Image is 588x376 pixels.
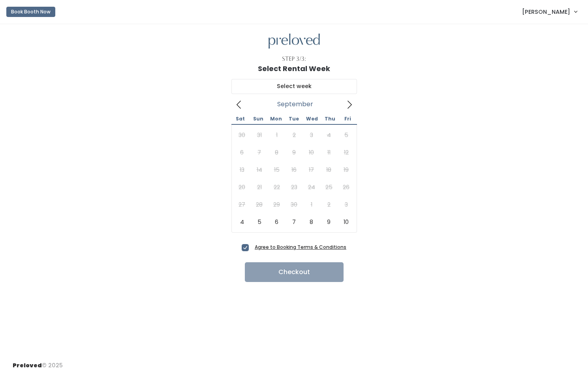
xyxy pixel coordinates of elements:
[231,79,357,94] input: Select week
[339,117,357,121] span: Fri
[255,244,346,250] a: Agree to Booking Terms & Conditions
[245,262,344,282] button: Checkout
[231,117,249,121] span: Sat
[282,55,306,63] div: Step 3/3:
[268,213,286,231] span: October 6, 2025
[258,65,330,73] h1: Select Rental Week
[233,213,251,231] span: October 4, 2025
[249,117,267,121] span: Sun
[6,3,55,21] a: Book Booth Now
[269,34,320,49] img: preloved logo
[320,213,338,231] span: October 9, 2025
[285,117,303,121] span: Tue
[267,117,285,121] span: Mon
[13,355,63,370] div: © 2025
[514,3,585,20] a: [PERSON_NAME]
[286,213,303,231] span: October 7, 2025
[251,213,268,231] span: October 5, 2025
[522,8,570,16] span: [PERSON_NAME]
[321,117,339,121] span: Thu
[6,7,55,17] button: Book Booth Now
[303,213,320,231] span: October 8, 2025
[338,213,355,231] span: October 10, 2025
[13,361,42,369] span: Preloved
[277,103,313,106] span: September
[303,117,321,121] span: Wed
